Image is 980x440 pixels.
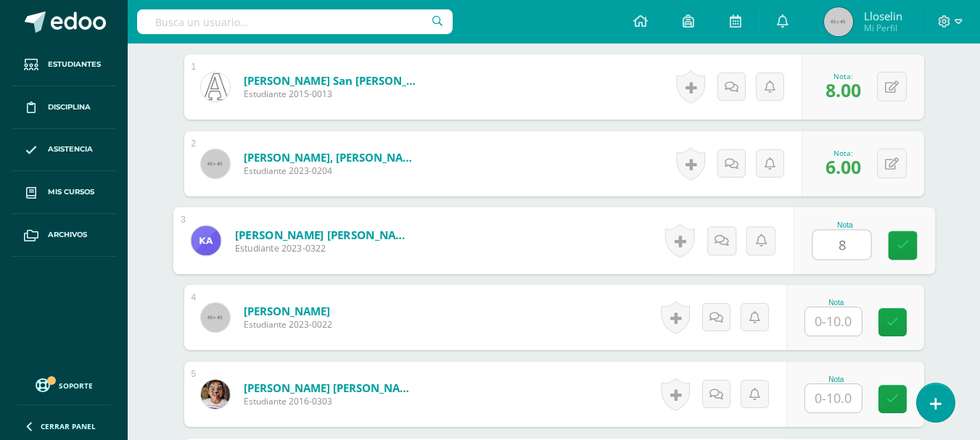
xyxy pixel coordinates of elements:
a: Mis cursos [12,171,116,214]
span: Estudiante 2016-0303 [244,395,418,407]
img: 6e7688701d8d8f48edb8c525d3756b2c.png [201,380,230,409]
a: [PERSON_NAME] San [PERSON_NAME], [PERSON_NAME] [244,73,418,88]
span: 8.00 [825,78,861,102]
span: 6.00 [825,154,861,179]
a: [PERSON_NAME] [PERSON_NAME] [234,227,413,242]
span: Mi Perfil [864,22,902,34]
img: 69eb9f3bad7ff60286dd9510d5c1f79f.png [191,225,221,255]
span: Archivos [48,229,87,241]
span: Estudiante 2023-0322 [234,242,413,255]
div: Nota [804,375,868,383]
a: [PERSON_NAME] [PERSON_NAME] [244,381,418,395]
span: Estudiante 2023-0204 [244,165,418,177]
a: [PERSON_NAME] [244,304,332,318]
a: Estudiantes [12,43,116,86]
img: 45x45 [824,7,853,36]
span: Asistencia [48,144,93,155]
img: 2ff88e51f13b4302ab20e62fd7cd799a.png [201,72,230,101]
input: 0-10.0 [805,384,862,412]
span: Disciplina [48,101,91,113]
a: Disciplina [12,86,116,129]
input: Busca un usuario... [137,9,453,34]
span: Lloselin [864,9,902,23]
input: 0-10.0 [812,231,870,260]
span: Cerrar panel [41,421,96,431]
div: Nota: [825,148,861,158]
a: Archivos [12,214,116,257]
span: Estudiante 2023-0022 [244,318,332,331]
input: 0-10.0 [805,307,862,336]
span: Soporte [59,381,93,391]
div: Nota: [825,71,861,81]
div: Nota [812,221,878,229]
span: Estudiantes [48,59,101,70]
img: 45x45 [201,303,230,332]
a: [PERSON_NAME], [PERSON_NAME] [244,150,418,165]
img: 45x45 [201,149,230,178]
a: Asistencia [12,129,116,172]
div: Nota [804,299,868,307]
span: Mis cursos [48,186,94,198]
span: Estudiante 2015-0013 [244,88,418,100]
a: Soporte [17,375,110,394]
